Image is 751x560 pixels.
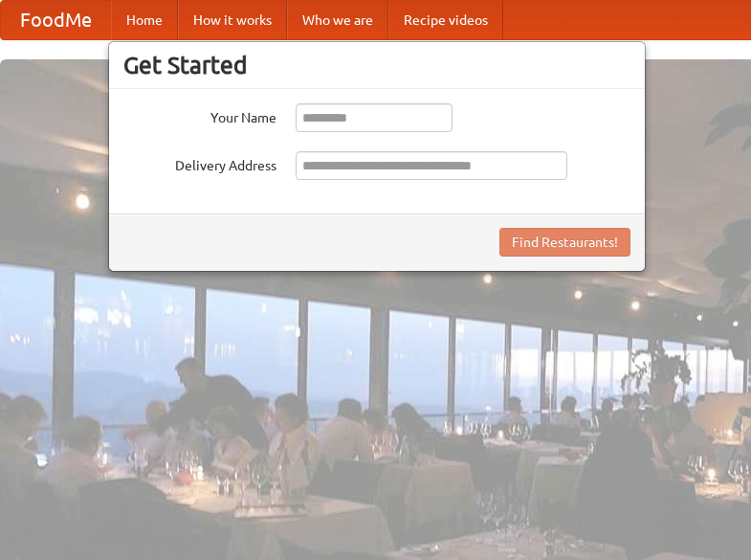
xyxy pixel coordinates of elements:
[111,1,178,39] a: Home
[388,1,503,39] a: Recipe videos
[287,1,388,39] a: Who we are
[499,228,630,257] button: Find Restaurants!
[123,103,276,127] label: Your Name
[178,1,287,39] a: How it works
[123,51,630,79] h3: Get Started
[1,1,111,39] a: FoodMe
[123,151,276,175] label: Delivery Address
